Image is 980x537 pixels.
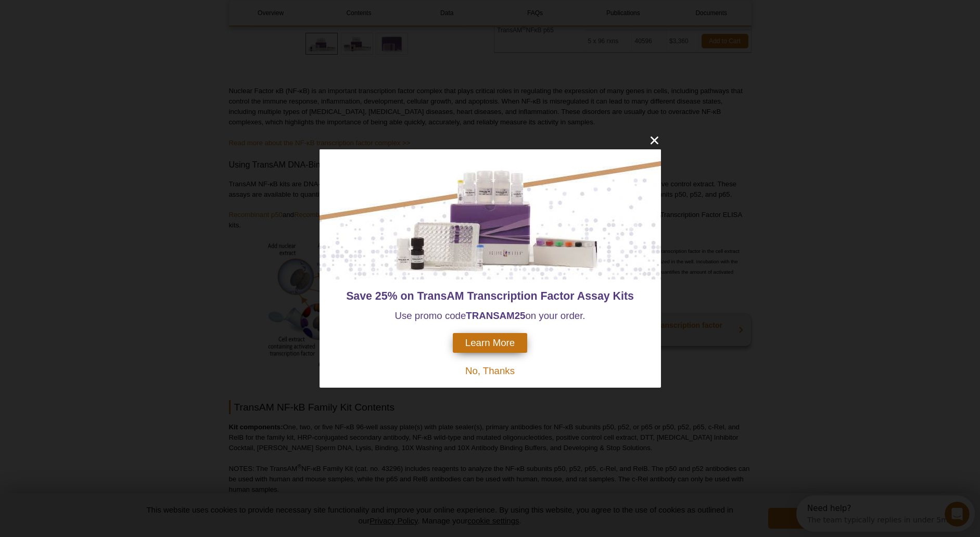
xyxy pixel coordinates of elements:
[4,4,183,33] div: Open Intercom Messenger
[515,310,526,321] strong: 25
[466,310,514,321] strong: TRANSAM
[11,9,152,17] div: Need help?
[11,17,152,28] div: The team typically replies in under 5m
[465,337,515,349] span: Learn More
[394,310,585,321] span: Use promo code on your order.
[648,134,661,147] button: close
[346,290,634,302] span: Save 25% on TransAM Transcription Factor Assay Kits
[465,365,515,376] span: No, Thanks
